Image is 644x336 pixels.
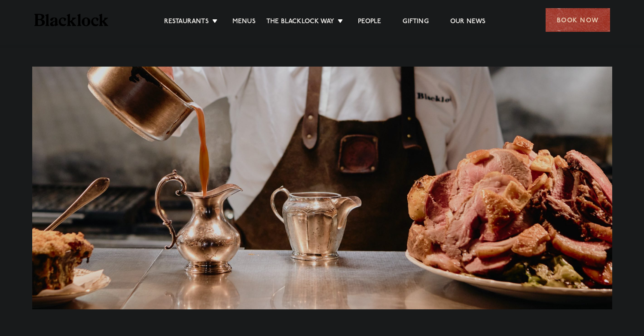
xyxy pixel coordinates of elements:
div: Book Now [546,8,610,32]
a: Our News [450,18,486,27]
a: Restaurants [164,18,209,27]
a: People [358,18,381,27]
img: BL_Textured_Logo-footer-cropped.svg [34,14,109,26]
a: Gifting [403,18,428,27]
a: The Blacklock Way [266,18,334,27]
a: Menus [232,18,256,27]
